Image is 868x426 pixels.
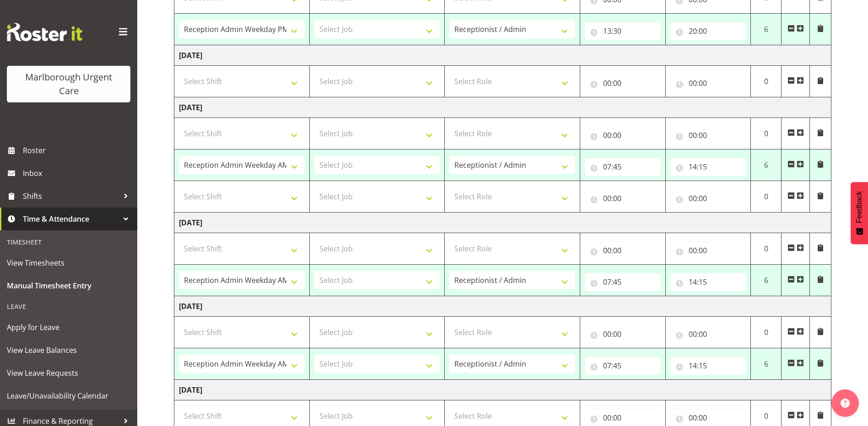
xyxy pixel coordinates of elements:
input: Click to select... [585,126,661,144]
td: 0 [751,317,782,348]
span: Roster [23,144,133,157]
a: View Timesheets [2,251,135,274]
input: Click to select... [670,357,746,375]
input: Click to select... [585,189,661,208]
img: help-xxl-2.png [841,399,850,408]
a: View Leave Balances [2,339,135,362]
input: Click to select... [670,241,746,260]
td: [DATE] [174,296,831,317]
input: Click to select... [670,126,746,144]
span: Inbox [23,166,133,180]
td: 0 [751,181,782,213]
a: Apply for Leave [2,316,135,339]
td: [DATE] [174,380,831,400]
span: View Leave Balances [7,343,130,357]
input: Click to select... [585,241,661,260]
div: Timesheet [2,233,135,251]
input: Click to select... [670,189,746,208]
input: Click to select... [670,74,746,92]
td: 6 [751,265,782,296]
input: Click to select... [585,273,661,291]
span: Time & Attendance [23,212,119,226]
span: View Leave Requests [7,366,130,380]
a: Leave/Unavailability Calendar [2,384,135,407]
input: Click to select... [585,325,661,343]
input: Click to select... [585,357,661,375]
div: Marlborough Urgent Care [16,70,121,98]
input: Click to select... [670,22,746,40]
span: Shifts [23,189,119,203]
td: 0 [751,66,782,97]
td: [DATE] [174,97,831,118]
td: 6 [751,348,782,380]
input: Click to select... [670,273,746,291]
input: Click to select... [585,74,661,92]
a: View Leave Requests [2,362,135,384]
input: Click to select... [670,158,746,176]
img: Rosterit website logo [7,23,82,41]
span: View Timesheets [7,256,130,270]
td: [DATE] [174,45,831,66]
span: Feedback [855,191,863,223]
div: Leave [2,297,135,316]
input: Click to select... [585,158,661,176]
a: Manual Timesheet Entry [2,274,135,297]
button: Feedback - Show survey [851,182,868,244]
input: Click to select... [585,22,661,40]
td: 6 [751,149,782,181]
span: Leave/Unavailability Calendar [7,389,130,403]
td: 0 [751,118,782,149]
span: Manual Timesheet Entry [7,279,130,293]
input: Click to select... [670,325,746,343]
td: 6 [751,14,782,45]
span: Apply for Leave [7,320,130,334]
td: 0 [751,233,782,265]
td: [DATE] [174,213,831,233]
